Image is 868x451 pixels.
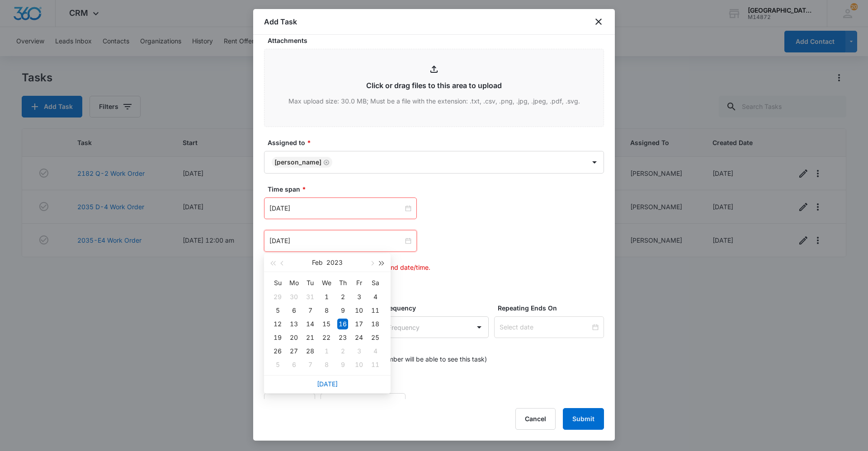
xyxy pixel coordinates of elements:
td: 2023-02-07 [302,304,318,317]
div: 7 [305,359,316,370]
td: 2023-01-30 [286,290,302,304]
div: 25 [370,332,381,343]
div: 27 [288,346,299,357]
div: 22 [321,332,332,343]
div: 3 [354,346,364,357]
th: Mo [286,276,302,290]
th: Sa [367,276,383,290]
td: 2023-03-06 [286,358,302,371]
h1: Add Task [264,16,297,27]
td: 2023-02-23 [335,331,351,344]
button: Feb [312,254,323,272]
div: 6 [288,305,299,316]
td: 2023-02-04 [367,290,383,304]
label: Frequency [383,303,493,313]
div: 4 [370,291,381,302]
div: 2 [337,346,348,357]
button: Cancel [515,408,556,430]
div: 20 [288,332,299,343]
div: 9 [337,359,348,370]
td: 2023-03-04 [367,344,383,358]
button: close [593,16,604,27]
div: 29 [272,291,283,302]
th: Th [335,276,351,290]
div: 17 [354,319,364,329]
div: 24 [354,332,364,343]
td: 2023-02-26 [269,344,286,358]
td: 2023-02-17 [351,317,367,331]
div: 14 [305,319,316,329]
td: 2023-02-10 [351,304,367,317]
td: 2023-03-05 [269,358,286,371]
div: 7 [305,305,316,316]
div: 9 [337,305,348,316]
td: 2023-02-21 [302,331,318,344]
td: 2023-01-29 [269,290,286,304]
div: 10 [354,359,364,370]
p: Ensure starting date/time occurs before end date/time. [268,263,604,272]
td: 2023-02-03 [351,290,367,304]
div: 5 [272,305,283,316]
td: 2023-03-11 [367,358,383,371]
div: 11 [370,305,381,316]
td: 2023-03-08 [318,358,335,371]
input: Sep 11, 2025 [269,203,403,213]
div: 21 [305,332,316,343]
td: 2023-02-28 [302,344,318,358]
td: 2023-02-02 [335,290,351,304]
td: 2023-02-16 [335,317,351,331]
td: 2023-03-02 [335,344,351,358]
td: 2023-02-08 [318,304,335,317]
div: 1 [321,291,332,302]
input: Select date [500,322,590,332]
div: 3 [354,291,364,302]
th: We [318,276,335,290]
th: Fr [351,276,367,290]
div: 6 [288,359,299,370]
div: 16 [337,319,348,329]
td: 2023-03-03 [351,344,367,358]
td: 2023-02-13 [286,317,302,331]
td: 2023-02-15 [318,317,335,331]
div: [PERSON_NAME] [274,159,321,165]
a: [DATE] [317,380,338,388]
div: 12 [272,319,283,329]
div: 23 [337,332,348,343]
button: 2023 [326,254,343,272]
td: 2023-02-18 [367,317,383,331]
div: 19 [272,332,283,343]
div: 26 [272,346,283,357]
td: 2023-01-31 [302,290,318,304]
th: Tu [302,276,318,290]
td: 2023-03-10 [351,358,367,371]
td: 2023-02-11 [367,304,383,317]
td: 2023-02-20 [286,331,302,344]
td: 2023-03-09 [335,358,351,371]
td: 2023-02-22 [318,331,335,344]
div: 30 [288,291,299,302]
div: 4 [370,346,381,357]
div: 28 [305,346,316,357]
label: Attachments [268,36,608,45]
td: 2023-02-19 [269,331,286,344]
button: Submit [563,408,604,430]
div: 2 [337,291,348,302]
div: 8 [321,359,332,370]
td: 2023-02-05 [269,304,286,317]
td: 2023-02-06 [286,304,302,317]
td: 2023-03-07 [302,358,318,371]
td: 2023-02-24 [351,331,367,344]
td: 2023-03-01 [318,344,335,358]
label: Assigned to [268,138,608,147]
div: Remove Jonathan Guptill [321,159,330,165]
td: 2023-02-25 [367,331,383,344]
div: 5 [272,359,283,370]
td: 2023-02-01 [318,290,335,304]
div: 18 [370,319,381,329]
div: 1 [321,346,332,357]
div: 10 [354,305,364,316]
input: Feb 16, 2023 [269,236,403,246]
td: 2023-02-09 [335,304,351,317]
label: Time span [268,184,608,194]
div: 8 [321,305,332,316]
